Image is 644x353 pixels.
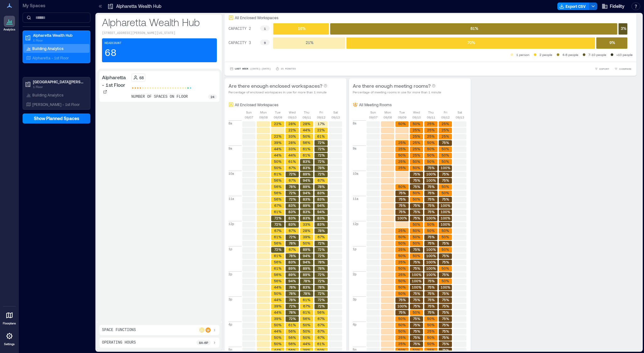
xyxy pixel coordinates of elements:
[303,266,310,270] text: 89%
[274,266,282,270] text: 61%
[353,246,357,251] p: 1p
[427,153,435,157] text: 50%
[317,115,325,120] p: 09/12
[427,235,435,239] text: 75%
[228,82,322,90] p: Are there enough enclosed workspaces?
[274,134,282,138] text: 22%
[303,141,310,145] text: 56%
[34,115,79,122] span: Show Planned Spaces
[3,28,15,31] p: Analytics
[413,178,420,182] text: 75%
[102,16,217,28] p: Alpharetta Wealth Hub
[427,128,435,132] text: 25%
[245,115,253,120] p: 09/07
[426,266,436,270] text: 100%
[274,247,282,251] text: 72%
[413,122,420,126] text: 50%
[398,122,406,126] text: 50%
[318,247,325,251] text: 72%
[413,260,420,264] text: 75%
[413,210,420,214] text: 75%
[442,260,449,264] text: 75%
[318,279,325,283] text: 72%
[353,171,358,176] p: 10a
[353,90,441,95] p: Percentage of meeting rooms in use for more than 1 minute
[442,254,449,258] text: 75%
[318,159,325,163] text: 72%
[442,172,449,176] text: 75%
[102,74,129,89] p: Alpharetta - 1st Floor
[289,247,296,251] text: 67%
[557,3,589,10] button: Export CSV
[289,110,296,115] p: Wed
[303,134,310,138] text: 50%
[442,159,449,163] text: 50%
[516,52,529,57] p: 1 person
[413,191,420,195] text: 50%
[427,134,435,138] text: 25%
[426,247,436,251] text: 100%
[318,185,325,189] text: 78%
[23,113,90,124] button: Show Planned Spaces
[274,260,282,264] text: 56%
[288,266,296,270] text: 89%
[303,153,310,157] text: 61%
[23,3,90,9] p: My Spaces
[274,241,282,245] text: 56%
[353,82,431,90] p: Are there enough meeting rooms?
[317,134,325,138] text: 61%
[274,141,282,145] text: 39%
[288,210,296,214] text: 83%
[2,14,17,33] a: Analytics
[139,75,144,80] p: 68
[3,322,16,325] p: Floorplans
[610,3,625,9] span: Fidelity
[317,191,325,195] text: 83%
[303,273,310,277] text: 89%
[303,185,310,189] text: 89%
[399,191,406,195] text: 75%
[428,110,434,115] p: Thu
[442,197,449,201] text: 75%
[317,216,325,220] text: 83%
[599,67,609,71] span: EXPORT
[260,110,267,115] p: Mon
[427,166,435,170] text: 75%
[33,38,86,43] p: 1 Floor
[588,52,606,57] p: 7-10 people
[427,279,435,283] text: 75%
[289,235,296,239] text: 72%
[303,279,310,283] text: 78%
[303,147,310,151] text: 61%
[442,229,449,233] text: 50%
[303,260,310,264] text: 94%
[228,246,232,251] p: 1p
[303,247,310,251] text: 89%
[105,47,116,60] p: 68
[304,110,309,115] p: Thu
[228,90,327,95] p: Percentage of enclosed workspaces in use for more than 1 minute
[442,273,449,277] text: 75%
[413,141,420,145] text: 25%
[275,110,281,115] p: Tue
[427,115,435,120] p: 09/11
[303,203,310,207] text: 89%
[398,147,406,151] text: 25%
[105,41,121,46] p: Headcount
[442,279,449,283] text: 50%
[413,241,420,245] text: 50%
[426,172,436,176] text: 100%
[303,235,310,239] text: 39%
[353,196,358,201] p: 11a
[32,92,63,97] p: Building Analytics
[274,279,282,283] text: 56%
[353,221,358,226] p: 12p
[413,266,420,270] text: 75%
[413,147,420,151] text: 25%
[398,166,406,170] text: 25%
[32,46,63,51] p: Building Analytics
[281,67,296,71] p: 15 minutes
[317,128,325,132] text: 22%
[32,102,80,107] p: [PERSON_NAME] - 1st Floor
[441,115,450,120] p: 09/12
